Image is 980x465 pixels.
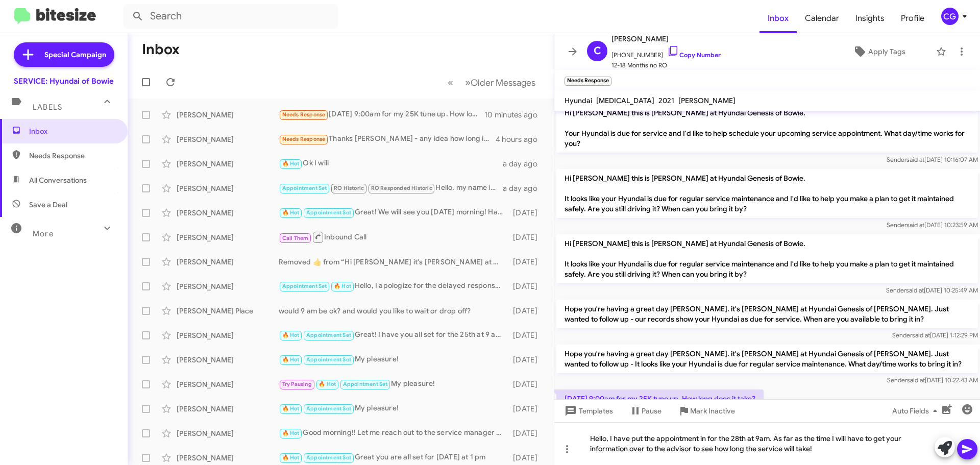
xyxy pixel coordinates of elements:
[282,381,312,387] span: Try Pausing
[562,402,613,420] span: Templates
[279,257,508,267] div: Removed ‌👍‌ from “ Hi [PERSON_NAME] it's [PERSON_NAME] at Hyundai Genesis of [PERSON_NAME] here. ...
[29,126,116,136] span: Inbox
[884,402,949,420] button: Auto Fields
[279,109,484,120] div: [DATE] 9:00am for my 25K tune up. How long does it take?
[282,185,327,191] span: Appointment Set
[826,42,931,61] button: Apply Tags
[508,330,546,340] div: [DATE]
[306,454,351,461] span: Appointment Set
[279,280,508,292] div: Hello, I apologize for the delayed response. However, we are fully booked for [DATE]. Is there a ...
[508,355,546,365] div: [DATE]
[177,355,279,365] div: [PERSON_NAME]
[306,356,351,363] span: Appointment Set
[759,4,797,33] a: Inbox
[177,110,279,120] div: [PERSON_NAME]
[442,72,542,93] nav: Page navigation example
[177,379,279,389] div: [PERSON_NAME]
[847,4,893,33] a: Insights
[279,231,508,243] div: Inbound Call
[306,209,351,216] span: Appointment Set
[556,234,978,283] p: Hi [PERSON_NAME] this is [PERSON_NAME] at Hyundai Genesis of Bowie. It looks like your Hyundai is...
[142,41,180,58] h1: Inbox
[282,430,300,436] span: 🔥 Hot
[554,422,980,465] div: Hello, I have put the appointment in for the 28th at 9am. As far as the time I will have to get y...
[941,8,959,25] div: CG
[306,332,351,338] span: Appointment Set
[334,283,351,289] span: 🔥 Hot
[503,183,546,193] div: a day ago
[658,96,674,105] span: 2021
[459,72,542,93] button: Next
[33,103,62,112] span: Labels
[611,60,721,70] span: 12-18 Months no RO
[282,283,327,289] span: Appointment Set
[484,110,546,120] div: 10 minutes ago
[279,403,508,414] div: My pleasure!
[14,76,114,86] div: SERVICE: Hyundai of Bowie
[177,428,279,438] div: [PERSON_NAME]
[177,159,279,169] div: [PERSON_NAME]
[886,286,978,294] span: Sender [DATE] 10:25:49 AM
[371,185,432,191] span: RO Responded Historic
[177,404,279,414] div: [PERSON_NAME]
[177,232,279,242] div: [PERSON_NAME]
[554,402,621,420] button: Templates
[893,4,933,33] span: Profile
[124,4,338,29] input: Search
[279,207,508,218] div: Great! We will see you [DATE] morning! Have a great weekend!
[912,331,930,339] span: said at
[279,306,508,316] div: would 9 am be ok? and would you like to wait or drop off?
[565,77,611,86] small: Needs Response
[33,229,54,238] span: More
[282,111,326,118] span: Needs Response
[282,209,300,216] span: 🔥 Hot
[797,4,847,33] a: Calendar
[282,454,300,461] span: 🔥 Hot
[508,208,546,218] div: [DATE]
[448,76,453,89] span: «
[868,42,905,61] span: Apply Tags
[279,329,508,341] div: Great! I have you all set for the 25th at 9 am as a wait appointment. Please let us know if there...
[508,257,546,267] div: [DATE]
[279,452,508,463] div: Great you are all set for [DATE] at 1 pm
[556,169,978,218] p: Hi [PERSON_NAME] this is [PERSON_NAME] at Hyundai Genesis of Bowie. It looks like your Hyundai is...
[678,96,736,105] span: [PERSON_NAME]
[690,402,735,420] span: Mark Inactive
[906,156,924,163] span: said at
[279,427,508,439] div: Good morning!! Let me reach out to the service manager to get some information for you. I am just...
[282,136,326,142] span: Needs Response
[29,175,87,185] span: All Conversations
[279,133,496,145] div: Thanks [PERSON_NAME] - any idea how long it takes to find out?
[508,306,546,316] div: [DATE]
[318,381,336,387] span: 🔥 Hot
[892,402,941,420] span: Auto Fields
[508,379,546,389] div: [DATE]
[279,182,503,194] div: Hello, my name is [PERSON_NAME] and I would be more then happy to assist with setting an appointm...
[282,235,309,241] span: Call Them
[508,281,546,291] div: [DATE]
[306,405,351,412] span: Appointment Set
[14,42,114,67] a: Special Campaign
[334,185,364,191] span: RO Historic
[933,8,969,25] button: CG
[611,45,721,60] span: [PHONE_NUMBER]
[29,200,67,210] span: Save a Deal
[282,332,300,338] span: 🔥 Hot
[282,160,300,167] span: 🔥 Hot
[508,404,546,414] div: [DATE]
[556,389,764,408] p: [DATE] 9:00am for my 25K tune up. How long does it take?
[279,354,508,365] div: My pleasure!
[177,306,279,316] div: [PERSON_NAME] Place
[556,300,978,328] p: Hope you're having a great day [PERSON_NAME]. it's [PERSON_NAME] at Hyundai Genesis of [PERSON_NA...
[282,405,300,412] span: 🔥 Hot
[503,159,546,169] div: a day ago
[279,378,508,390] div: My pleasure!
[29,151,116,161] span: Needs Response
[642,402,661,420] span: Pause
[611,33,721,45] span: [PERSON_NAME]
[670,402,743,420] button: Mark Inactive
[667,51,721,59] a: Copy Number
[594,43,601,59] span: C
